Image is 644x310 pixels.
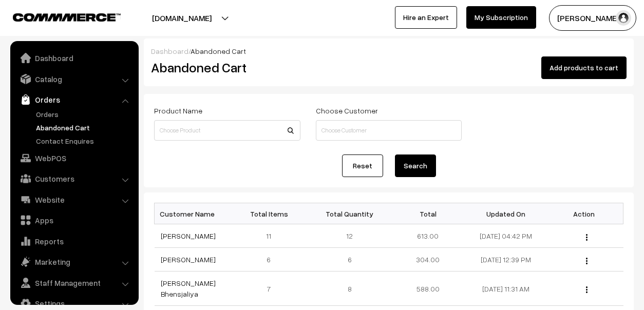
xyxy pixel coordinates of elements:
th: Total [389,203,467,224]
a: Orders [13,90,135,109]
td: [DATE] 12:39 PM [467,248,545,272]
a: Contact Enquires [33,135,135,146]
td: 304.00 [389,248,467,272]
a: Staff Management [13,274,135,292]
h2: Abandoned Cart [151,60,299,75]
th: Customer Name [155,203,233,224]
a: Orders [33,109,135,120]
img: COMMMERCE [13,13,121,21]
img: Menu [586,286,588,293]
label: Choose Customer [316,105,378,116]
img: user [616,10,631,26]
a: WebPOS [13,149,135,167]
a: My Subscription [466,6,536,29]
th: Total Items [233,203,311,224]
button: Search [395,154,436,177]
img: Menu [586,258,588,264]
a: Marketing [13,253,135,271]
td: 12 [311,224,389,248]
input: Choose Customer [316,120,462,141]
th: Action [545,203,623,224]
button: Add products to cart [541,56,627,79]
td: 8 [311,272,389,306]
td: 7 [233,272,311,306]
a: [PERSON_NAME] [161,255,216,264]
span: Abandoned Cart [191,47,246,55]
a: Reset [342,154,383,177]
a: COMMMERCE [13,10,103,23]
th: Total Quantity [311,203,389,224]
td: 6 [233,248,311,272]
a: Website [13,190,135,209]
td: 588.00 [389,272,467,306]
td: 6 [311,248,389,272]
td: [DATE] 11:31 AM [467,272,545,306]
label: Product Name [154,105,202,116]
th: Updated On [467,203,545,224]
img: Menu [586,234,588,241]
a: [PERSON_NAME] [161,231,216,240]
td: 11 [233,224,311,248]
a: Customers [13,169,135,188]
td: 613.00 [389,224,467,248]
a: Dashboard [151,47,188,55]
a: Apps [13,211,135,229]
div: / [151,46,627,56]
a: Hire an Expert [395,6,457,29]
td: [DATE] 04:42 PM [467,224,545,248]
a: Dashboard [13,49,135,67]
a: Abandoned Cart [33,122,135,133]
a: Reports [13,232,135,250]
button: [DOMAIN_NAME] [116,5,248,31]
button: [PERSON_NAME]… [549,5,636,31]
a: Catalog [13,70,135,88]
a: [PERSON_NAME] Bhensjaliya [161,279,216,298]
input: Choose Product [154,120,300,141]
